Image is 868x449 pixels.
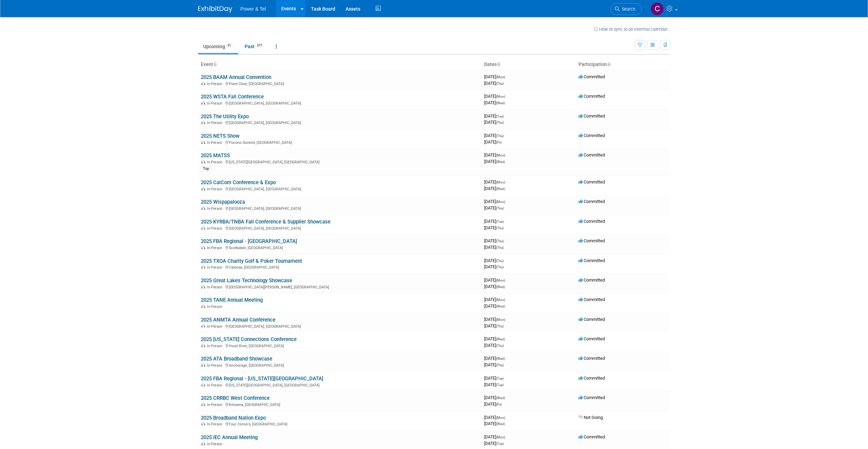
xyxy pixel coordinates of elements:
a: How to sync to an external calendar... [594,27,670,32]
span: [DATE] [484,113,506,119]
span: (Tue) [496,442,504,446]
a: 2025 FBA Regional - [GEOGRAPHIC_DATA] [201,238,297,244]
a: Search [610,3,642,15]
span: [DATE] [484,376,506,381]
a: 2025 ATA Broadband Showcase [201,356,272,362]
span: Committed [579,434,605,439]
a: 2025 WSTA Fall Conference [201,94,264,100]
span: (Mon) [496,75,505,79]
img: ExhibitDay [198,6,232,13]
span: (Mon) [496,200,505,204]
div: Four Corners, [GEOGRAPHIC_DATA] [201,421,479,426]
span: [DATE] [484,186,505,191]
div: [GEOGRAPHIC_DATA], [GEOGRAPHIC_DATA] [201,225,479,231]
a: 2025 CRRBC West Conference [201,395,270,401]
a: 2025 NETS Show [201,133,239,139]
div: [GEOGRAPHIC_DATA][PERSON_NAME], [GEOGRAPHIC_DATA] [201,284,479,289]
span: (Mon) [496,298,505,302]
span: (Wed) [496,285,505,289]
span: - [506,434,507,439]
span: In-Person [207,246,224,250]
span: [DATE] [484,74,507,79]
img: In-Person Event [201,206,205,210]
img: In-Person Event [201,82,205,85]
a: 2025 MATSS [201,152,230,159]
span: (Tue) [496,114,504,118]
th: Participation [576,59,670,70]
img: In-Person Event [201,383,205,386]
span: (Thu) [496,82,504,85]
span: [DATE] [484,159,505,164]
span: - [505,133,506,138]
span: Committed [579,238,605,243]
span: (Mon) [496,416,505,420]
span: (Thu) [496,134,504,138]
span: (Thu) [496,259,504,263]
div: [US_STATE][GEOGRAPHIC_DATA], [GEOGRAPHIC_DATA] [201,382,479,387]
span: [DATE] [484,179,507,185]
span: - [506,297,507,302]
span: Power & Tel [241,6,266,12]
span: Committed [579,395,605,400]
span: [DATE] [484,356,507,361]
span: In-Person [207,226,224,231]
div: Anchorage, [GEOGRAPHIC_DATA] [201,362,479,368]
img: In-Person Event [201,226,205,230]
img: In-Person Event [201,363,205,367]
span: (Thu) [496,246,504,249]
span: [DATE] [484,297,507,302]
span: Committed [579,133,605,138]
span: Committed [579,94,605,99]
a: 2025 BAAM Annual Convention [201,74,271,80]
img: In-Person Event [201,442,205,445]
span: Committed [579,336,605,341]
a: Upcoming31 [198,40,238,53]
a: 2025 [US_STATE] Connections Conference [201,336,297,342]
a: Sort by Event Name [213,62,217,67]
a: 2025 Great Lakes Technology Showcase [201,277,292,284]
span: (Thu) [496,226,504,230]
a: Sort by Start Date [497,62,500,67]
span: (Tue) [496,383,504,387]
span: - [505,219,506,224]
a: 2025 IEC Annual Meeting [201,434,258,440]
span: Committed [579,258,605,263]
span: - [506,179,507,185]
span: - [505,113,506,119]
img: In-Person Event [201,422,205,425]
a: 2025 KYRBA/TNBA Fall Conference & Supplier Showcase [201,219,331,225]
img: Chris Anderson [651,2,664,15]
img: In-Person Event [201,101,205,105]
span: Committed [579,113,605,119]
th: Event [198,59,481,70]
img: In-Person Event [201,304,205,308]
span: - [506,356,507,361]
span: (Wed) [496,396,505,400]
span: 31 [225,43,233,48]
a: 2025 TXOA Charity Golf & Poker Tournament [201,258,302,264]
span: Committed [579,277,605,283]
span: In-Person [207,206,224,211]
span: [DATE] [484,225,504,230]
div: Hood River, [GEOGRAPHIC_DATA] [201,343,479,348]
span: [DATE] [484,441,504,446]
span: Search [620,6,635,12]
a: Past377 [239,40,269,53]
span: [DATE] [484,415,507,420]
span: (Thu) [496,121,504,124]
span: Committed [579,317,605,322]
span: [DATE] [484,120,504,125]
span: [DATE] [484,317,507,322]
a: 2025 TANE Annual Meeting [201,297,263,303]
span: (Wed) [496,187,505,191]
span: In-Person [207,101,224,106]
img: In-Person Event [201,160,205,163]
span: [DATE] [484,219,506,224]
span: (Wed) [496,337,505,341]
span: - [506,74,507,79]
span: [DATE] [484,303,505,309]
span: [DATE] [484,336,507,341]
span: [DATE] [484,421,505,426]
span: Committed [579,356,605,361]
span: (Fri) [496,140,502,144]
